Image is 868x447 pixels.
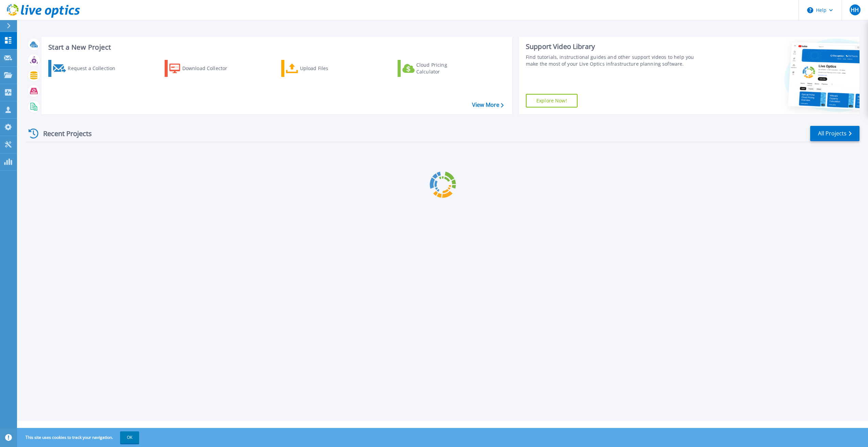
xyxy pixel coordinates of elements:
div: Support Video Library [526,42,702,51]
a: View More [472,102,504,108]
div: Find tutorials, instructional guides and other support videos to help you make the most of your L... [526,54,702,67]
h3: Start a New Project [48,44,503,51]
a: Cloud Pricing Calculator [398,60,473,77]
div: Recent Projects [26,125,101,142]
a: All Projects [810,126,859,141]
button: OK [120,431,139,444]
a: Explore Now! [526,94,578,107]
a: Request a Collection [48,60,124,77]
span: HH [851,7,859,13]
div: Upload Files [300,62,354,75]
span: This site uses cookies to track your navigation. [19,431,139,444]
div: Request a Collection [68,62,122,75]
a: Download Collector [165,60,240,77]
div: Download Collector [182,62,237,75]
a: Upload Files [281,60,357,77]
div: Cloud Pricing Calculator [416,62,471,75]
